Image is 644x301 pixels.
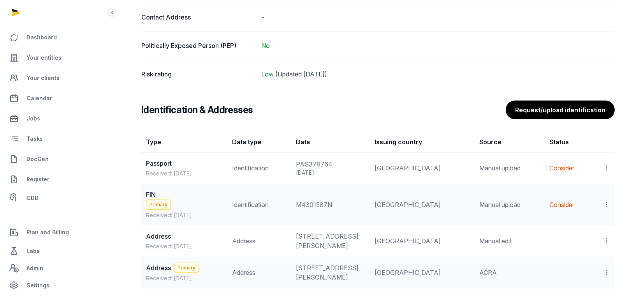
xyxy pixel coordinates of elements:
[174,263,199,273] span: Primary
[475,132,545,152] th: Source
[26,33,57,42] span: Dashboard
[6,170,106,189] a: Register
[261,41,615,50] dd: No
[6,223,106,242] a: Plan and Billing
[227,152,291,184] td: Identification
[296,169,366,177] div: [DATE]
[227,184,291,225] td: Identification
[26,246,40,256] span: Labs
[146,170,223,177] span: Received: [DATE]
[6,129,106,148] a: Tasks
[146,232,171,240] span: Address
[227,225,291,257] td: Address
[549,164,574,172] span: Consider
[370,225,475,257] td: [GEOGRAPHIC_DATA]
[26,175,49,184] span: Register
[506,101,615,119] button: Request/upload identification
[26,53,62,62] span: Your entities
[26,154,49,164] span: DocGen
[6,109,106,128] a: Jobs
[6,28,106,47] a: Dashboard
[275,70,327,78] span: (Updated [DATE])
[146,274,223,282] div: Received: [DATE]
[26,114,40,123] span: Jobs
[26,73,60,83] span: Your clients
[261,70,274,78] span: Low
[6,190,106,206] a: CDD
[6,48,106,67] a: Your entities
[370,132,475,152] th: Issuing country
[26,264,43,273] span: Admin
[26,281,49,290] span: Settings
[227,132,291,152] th: Data type
[26,228,69,237] span: Plan and Billing
[370,152,475,184] td: [GEOGRAPHIC_DATA]
[227,257,291,289] td: Address
[146,243,223,250] div: Received: [DATE]
[26,193,39,203] span: CDD
[26,94,52,103] span: Calendar
[6,69,106,87] a: Your clients
[26,134,43,143] span: Tasks
[141,104,253,116] h3: Identification & Addresses
[146,191,156,198] span: FIN
[291,132,370,152] th: Data
[549,201,574,209] span: Consider
[6,150,106,168] a: DocGen
[296,159,366,169] div: PAS378764
[261,12,615,22] div: -
[141,69,255,79] dt: Risk rating
[479,163,540,173] div: Manual upload
[296,232,366,250] div: [STREET_ADDRESS][PERSON_NAME]
[6,276,106,295] a: Settings
[141,12,255,22] dt: Contact Address
[370,184,475,225] td: [GEOGRAPHIC_DATA]
[146,200,171,210] span: Primary
[475,225,545,257] td: Manual edit
[296,263,366,282] div: [STREET_ADDRESS][PERSON_NAME]
[146,211,223,219] span: Received: [DATE]
[479,200,540,209] div: Manual upload
[545,132,592,152] th: Status
[6,89,106,108] a: Calendar
[141,41,255,50] dt: Politically Exposed Person (PEP)
[475,257,545,289] td: ACRA
[6,260,106,276] a: Admin
[146,159,172,167] span: Passport
[370,257,475,289] td: [GEOGRAPHIC_DATA]
[146,264,171,272] span: Address
[6,242,106,260] a: Labs
[141,132,227,152] th: Type
[296,200,366,209] div: M4301587N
